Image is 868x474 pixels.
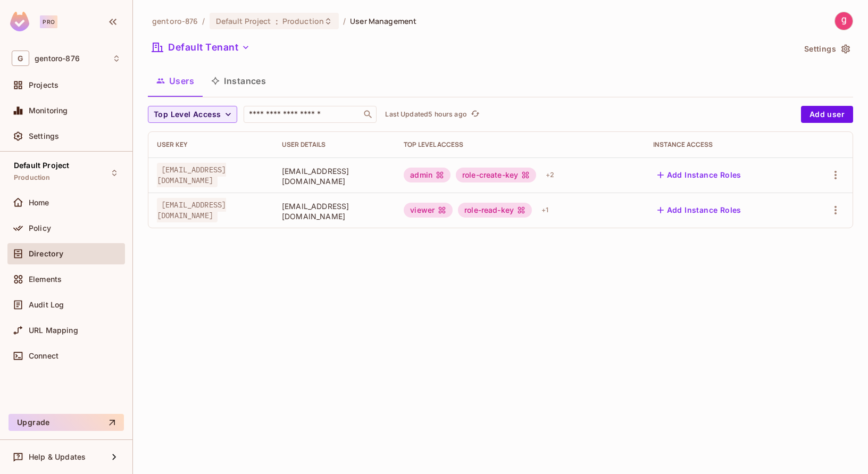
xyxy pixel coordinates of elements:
button: refresh [469,108,482,121]
p: Last Updated 5 hours ago [385,110,466,119]
div: + 1 [537,202,553,219]
span: Production [14,173,51,182]
button: Upgrade [9,414,124,431]
span: Default Project [14,161,69,170]
span: Default Project [216,16,271,26]
span: G [12,51,29,66]
span: URL Mapping [29,326,78,335]
span: Settings [29,132,59,140]
button: Users [148,68,203,94]
span: [EMAIL_ADDRESS][DOMAIN_NAME] [282,166,387,186]
span: the active workspace [152,16,198,26]
span: : [275,17,279,26]
span: Help & Updates [29,453,86,461]
span: Top Level Access [154,108,221,121]
span: Policy [29,224,51,232]
li: / [202,16,205,26]
span: User Management [350,16,416,26]
button: Add Instance Roles [653,202,746,219]
img: gentoro [835,12,853,30]
span: Elements [29,275,62,284]
div: Instance Access [653,140,795,149]
span: Directory [29,250,63,258]
div: viewer [404,203,453,218]
button: Default Tenant [148,39,254,56]
span: Workspace: gentoro-876 [35,54,80,63]
div: Top Level Access [404,140,636,149]
span: Production [282,16,324,26]
span: Click to refresh data [467,108,482,121]
div: role-read-key [458,203,532,218]
div: User Details [282,140,387,149]
button: Add Instance Roles [653,167,746,184]
li: / [343,16,346,26]
img: SReyMgAAAABJRU5ErkJggg== [10,12,29,31]
span: Monitoring [29,106,68,115]
button: Top Level Access [148,106,237,123]
span: Home [29,198,49,207]
span: Audit Log [29,301,64,309]
span: refresh [471,109,480,120]
div: User Key [157,140,265,149]
span: Connect [29,352,59,360]
button: Add user [801,106,853,123]
div: Pro [40,15,57,28]
button: Instances [203,68,274,94]
button: Settings [800,40,853,57]
div: + 2 [541,167,558,184]
div: role-create-key [456,168,536,182]
span: [EMAIL_ADDRESS][DOMAIN_NAME] [157,198,226,222]
div: admin [404,168,450,182]
span: [EMAIL_ADDRESS][DOMAIN_NAME] [157,163,226,187]
span: [EMAIL_ADDRESS][DOMAIN_NAME] [282,201,387,221]
span: Projects [29,81,59,89]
